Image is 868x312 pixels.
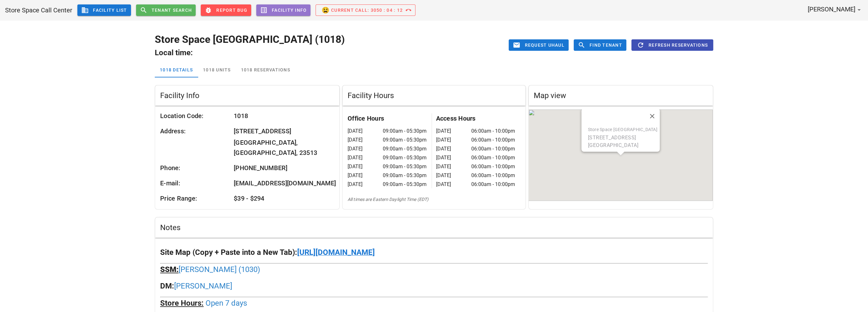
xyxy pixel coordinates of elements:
[637,41,708,49] span: Refresh Reservations
[529,85,713,106] div: Map view
[471,136,520,144] div: 06:00am - 10:00pm
[383,181,432,188] div: 09:00am - 05:30pm
[206,299,247,308] span: Open 7 days
[808,5,855,13] span: [PERSON_NAME]
[160,282,174,290] strong: DM:
[198,62,236,77] div: 1018 Units
[155,32,427,47] h1: Store Space [GEOGRAPHIC_DATA] (1018)
[383,163,432,170] div: 09:00am - 05:30pm
[297,250,375,256] a: [URL][DOMAIN_NAME]
[160,163,234,173] div: Phone:
[151,8,192,13] span: Tenant Search
[260,6,307,14] span: Facility Info
[406,7,411,13] i: call_end
[205,6,212,14] i: bug_report
[436,145,471,153] div: [DATE]
[343,85,525,106] div: Facility Hours
[234,111,337,121] div: 1018
[234,137,337,158] div: [GEOGRAPHIC_DATA], [GEOGRAPHIC_DATA], 23513
[348,136,383,144] div: [DATE]
[383,127,432,135] div: 09:00am - 05:30pm
[471,154,520,162] div: 06:00am - 10:00pm
[205,6,247,14] span: Report Bug
[436,113,520,123] div: Access Hours
[331,8,403,13] span: Current Call: 3050 : 04 : 12
[471,145,520,153] div: 06:00am - 10:00pm
[297,248,375,257] span: [URL][DOMAIN_NAME]
[81,6,89,14] i: business
[316,4,415,16] button: 😫Current Call: 3050 : 04 : 12
[155,217,713,238] div: Notes
[578,41,585,49] i: search
[348,127,383,135] div: [DATE]
[383,172,432,179] div: 09:00am - 05:30pm
[631,39,713,51] button: Refresh Reservations
[174,282,232,290] span: [PERSON_NAME]
[155,47,427,58] h2: Local time:
[136,4,196,16] button: Tenant Search
[471,163,520,170] div: 06:00am - 10:00pm
[160,248,297,257] span: Site Map (Copy + Paste into a New Tab):
[348,145,383,153] div: [DATE]
[155,85,339,106] div: Facility Info
[5,5,72,15] div: Store Space Call Center
[160,178,234,188] div: E-mail:
[236,62,295,77] div: 1018 Reservations
[436,163,471,170] div: [DATE]
[471,127,520,135] div: 06:00am - 10:00pm
[589,43,622,48] span: Find Tenant
[383,145,432,153] div: 09:00am - 05:30pm
[471,172,520,179] div: 06:00am - 10:00pm
[574,39,626,51] button: Find Tenant
[81,6,127,14] span: Facility List
[855,6,863,14] i: arrow_drop_down
[160,299,204,308] strong: Store Hours:
[348,172,383,179] div: [DATE]
[348,163,383,170] div: [DATE]
[436,154,471,162] div: [DATE]
[234,126,337,136] div: [STREET_ADDRESS]
[383,136,432,144] div: 09:00am - 05:30pm
[513,41,565,49] span: Request UHaul
[160,265,179,274] u: SSM:
[471,181,520,188] div: 06:00am - 10:00pm
[383,154,432,162] div: 09:00am - 05:30pm
[155,62,198,77] div: 1018 Details
[509,39,569,51] button: Request UHaul
[260,6,268,14] i: list_alt
[179,265,260,274] span: [PERSON_NAME] (1030)
[588,142,657,149] div: [GEOGRAPHIC_DATA]
[140,6,147,14] i: search
[436,181,471,188] div: [DATE]
[348,154,383,162] div: [DATE]
[256,4,311,16] button: Facility Info
[160,111,234,121] div: Location Code:
[436,136,471,144] div: [DATE]
[160,126,234,136] div: Address:
[77,4,131,16] a: Facility List
[234,193,337,203] div: $39 - $294
[348,181,383,188] div: [DATE]
[160,193,234,203] div: Price Range:
[436,172,471,179] div: [DATE]
[588,134,657,142] div: [STREET_ADDRESS]
[348,197,428,202] i: All times are Eastern Daylight Time (EDT)
[234,178,337,188] div: [EMAIL_ADDRESS][DOMAIN_NAME]
[201,4,251,16] button: Report Bug
[645,109,660,124] button: Close
[513,41,520,49] i: email
[588,126,657,133] div: Store Space [GEOGRAPHIC_DATA]
[348,113,432,123] div: Office Hours
[321,5,330,15] span: 😫
[234,163,337,173] div: [PHONE_NUMBER]
[436,127,471,135] div: [DATE]
[637,41,644,49] i: refresh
